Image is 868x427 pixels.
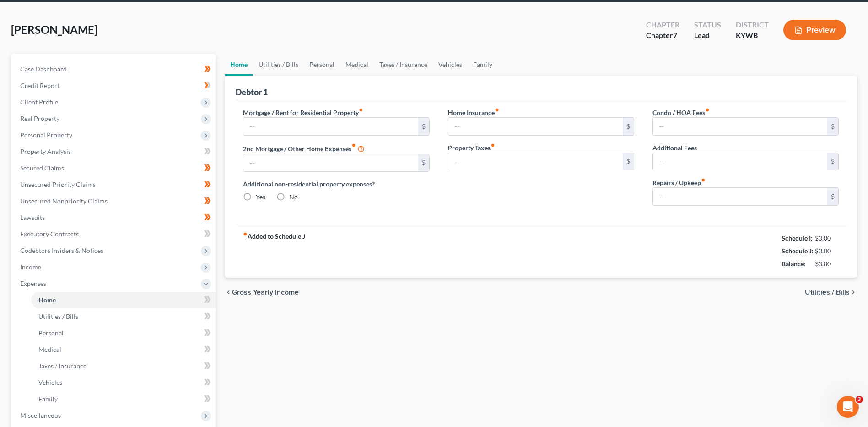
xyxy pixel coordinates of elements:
[38,362,86,370] span: Taxes / Insurance
[20,131,72,139] span: Personal Property
[815,259,839,268] div: $0.00
[418,154,429,172] div: $
[701,178,706,182] i: fiber_manual_record
[837,396,859,418] iframe: Intercom live chat
[782,234,813,242] strong: Schedule I:
[448,153,623,170] input: --
[351,143,356,148] i: fiber_manual_record
[448,118,623,135] input: --
[243,179,429,189] label: Additional non-residential property expenses?
[340,54,374,76] a: Medical
[13,143,216,160] a: Property Analysis
[856,396,863,403] span: 3
[20,411,61,419] span: Miscellaneous
[20,263,41,271] span: Income
[13,160,216,176] a: Secured Claims
[31,308,216,325] a: Utilities / Bills
[38,329,64,337] span: Personal
[31,341,216,358] a: Medical
[253,54,304,76] a: Utilities / Bills
[20,181,96,188] span: Unsecured Priority Claims
[646,30,679,41] div: Chapter
[13,176,216,193] a: Unsecured Priority Claims
[243,143,365,154] label: 2nd Mortgage / Other Home Expenses
[232,289,299,296] span: Gross Yearly Income
[418,118,429,135] div: $
[815,246,839,256] div: $0.00
[38,378,62,386] span: Vehicles
[31,325,216,341] a: Personal
[491,143,495,148] i: fiber_manual_record
[736,20,769,30] div: District
[673,31,677,39] span: 7
[20,65,67,73] span: Case Dashboard
[225,54,253,76] a: Home
[20,246,103,254] span: Codebtors Insiders & Notices
[31,292,216,308] a: Home
[243,118,418,135] input: --
[13,209,216,226] a: Lawsuits
[653,188,827,205] input: --
[20,197,108,205] span: Unsecured Nonpriority Claims
[13,61,216,77] a: Case Dashboard
[256,192,265,202] label: Yes
[653,118,827,135] input: --
[243,232,305,270] strong: Added to Schedule J
[359,108,363,112] i: fiber_manual_record
[38,395,58,403] span: Family
[20,164,64,172] span: Secured Claims
[652,143,697,153] label: Additional Fees
[20,82,59,89] span: Credit Report
[782,260,806,268] strong: Balance:
[448,108,499,117] label: Home Insurance
[850,289,857,296] i: chevron_right
[11,23,97,36] span: [PERSON_NAME]
[468,54,498,76] a: Family
[783,20,846,40] button: Preview
[652,178,706,187] label: Repairs / Upkeep
[236,87,268,98] div: Debtor 1
[827,153,838,170] div: $
[304,54,340,76] a: Personal
[225,289,232,296] i: chevron_left
[20,213,45,221] span: Lawsuits
[623,153,634,170] div: $
[805,289,857,296] button: Utilities / Bills chevron_right
[805,289,850,296] span: Utilities / Bills
[495,108,499,112] i: fiber_manual_record
[736,30,769,41] div: KYWB
[694,30,721,41] div: Lead
[815,234,839,243] div: $0.00
[38,296,56,304] span: Home
[623,118,634,135] div: $
[243,108,363,117] label: Mortgage / Rent for Residential Property
[448,143,495,153] label: Property Taxes
[38,312,78,320] span: Utilities / Bills
[225,289,299,296] button: chevron_left Gross Yearly Income
[243,154,418,172] input: --
[31,374,216,391] a: Vehicles
[433,54,468,76] a: Vehicles
[827,118,838,135] div: $
[374,54,433,76] a: Taxes / Insurance
[243,232,248,236] i: fiber_manual_record
[705,108,710,112] i: fiber_manual_record
[20,279,46,287] span: Expenses
[13,77,216,94] a: Credit Report
[20,98,58,106] span: Client Profile
[38,345,61,353] span: Medical
[13,193,216,209] a: Unsecured Nonpriority Claims
[20,115,59,122] span: Real Property
[20,230,79,238] span: Executory Contracts
[694,20,721,30] div: Status
[289,192,298,202] label: No
[653,153,827,170] input: --
[31,391,216,407] a: Family
[20,148,71,155] span: Property Analysis
[646,20,679,30] div: Chapter
[782,247,814,255] strong: Schedule J:
[652,108,710,117] label: Condo / HOA Fees
[827,188,838,205] div: $
[31,358,216,374] a: Taxes / Insurance
[13,226,216,242] a: Executory Contracts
